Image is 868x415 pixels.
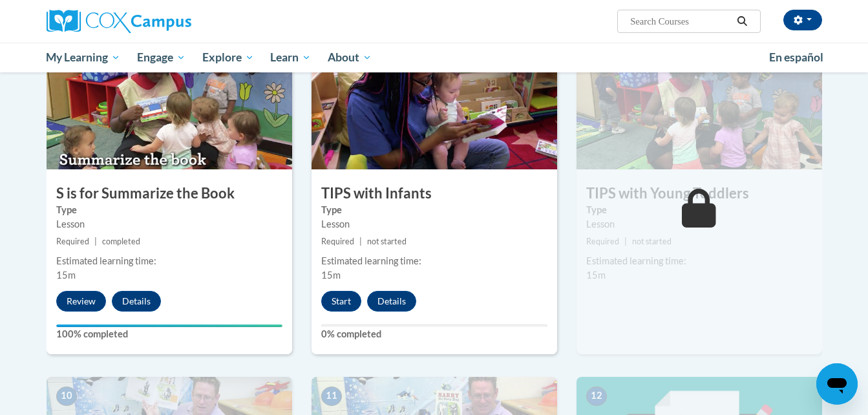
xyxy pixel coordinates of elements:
[321,237,354,246] span: Required
[732,14,752,29] button: Search
[46,50,120,65] span: My Learning
[112,291,161,312] button: Details
[321,270,341,281] span: 15m
[586,203,812,217] label: Type
[761,44,832,71] a: En español
[321,217,547,231] div: Lesson
[262,43,319,72] a: Learn
[321,387,342,406] span: 11
[586,270,606,281] span: 15m
[56,203,282,217] label: Type
[47,184,292,204] h3: S is for Summarize the Book
[629,14,732,29] input: Search Courses
[586,217,812,231] div: Lesson
[56,387,77,406] span: 10
[321,203,547,217] label: Type
[816,363,858,405] iframe: Button to launch messaging window
[769,50,823,64] span: En español
[27,43,842,72] div: Main menu
[194,43,262,72] a: Explore
[367,291,416,312] button: Details
[586,237,619,246] span: Required
[47,10,292,33] a: Cox Campus
[56,325,282,327] div: Your progress
[586,254,812,268] div: Estimated learning time:
[56,217,282,231] div: Lesson
[586,387,607,406] span: 12
[367,237,407,246] span: not started
[321,291,361,312] button: Start
[632,237,672,246] span: not started
[321,327,547,341] label: 0% completed
[56,237,89,246] span: Required
[624,237,627,246] span: |
[270,50,311,65] span: Learn
[56,254,282,268] div: Estimated learning time:
[328,50,372,65] span: About
[577,184,822,204] h3: TIPS with Young Toddlers
[312,40,557,169] img: Course Image
[577,40,822,169] img: Course Image
[137,50,185,65] span: Engage
[359,237,362,246] span: |
[129,43,194,72] a: Engage
[47,10,191,33] img: Cox Campus
[102,237,140,246] span: completed
[783,10,822,30] button: Account Settings
[312,184,557,204] h3: TIPS with Infants
[202,50,254,65] span: Explore
[47,40,292,169] img: Course Image
[319,43,380,72] a: About
[321,254,547,268] div: Estimated learning time:
[56,327,282,341] label: 100% completed
[94,237,97,246] span: |
[56,291,106,312] button: Review
[56,270,76,281] span: 15m
[38,43,129,72] a: My Learning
